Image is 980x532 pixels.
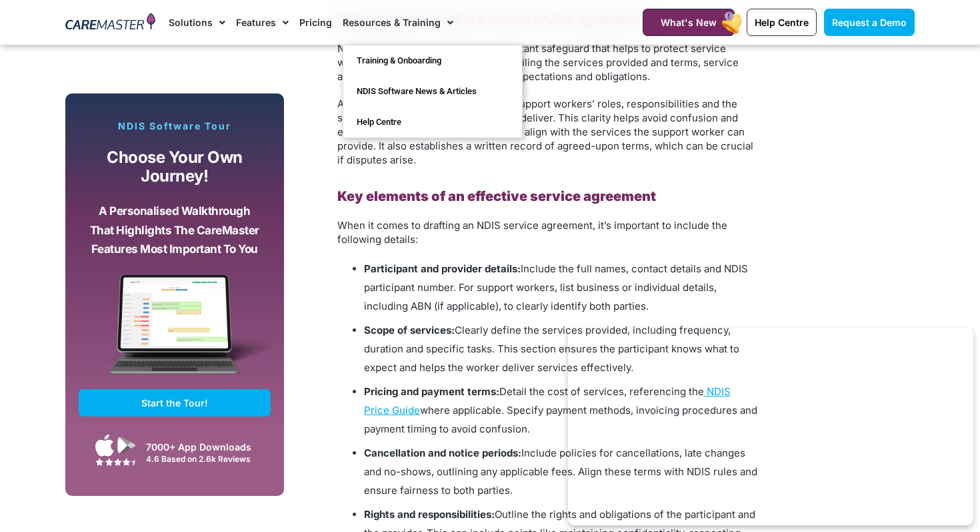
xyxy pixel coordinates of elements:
img: Google Play App Icon [117,435,136,455]
ul: Resources & Training [343,45,523,138]
a: Help Centre [747,9,817,36]
a: What's New [643,9,735,36]
p: Choose your own journey! [89,148,261,186]
a: NDIS Software News & Articles [343,76,522,107]
img: CareMaster Software Mockup on Screen [79,274,271,389]
span: Clearly define the services provided, including frequency, duration and specific tasks. This sect... [364,324,739,374]
span: What's New [661,17,717,28]
span: where applicable. Specify payment methods, invoicing procedures and payment timing to avoid confu... [364,404,757,435]
iframe: Popup CTA [568,328,973,525]
span: Include policies for cancellations, late changes and no-shows, outlining any applicable fees. Ali... [364,447,757,497]
a: Help Centre [343,107,522,138]
span: Detail the cost of services, referencing the [499,385,704,398]
a: Training & Onboarding [343,45,522,76]
span: A service agreement clearly outlines support workers’ roles, responsibilities and the scope of se... [337,97,753,166]
span: Include the full names, contact details and NDIS participant number. For support workers, list bu... [364,262,748,312]
b: Participant and provider details: [364,262,521,275]
span: When it comes to drafting an NDIS service agreement, it’s important to include the following deta... [337,219,727,246]
img: Apple App Store Icon [95,434,114,457]
a: Request a Demo [824,9,915,36]
b: Cancellation and notice periods: [364,447,521,459]
a: Start the Tour! [79,389,271,417]
span: Start the Tour! [141,397,208,409]
p: NDIS Software Tour [79,120,271,132]
b: Pricing and payment terms: [364,385,499,398]
p: A personalised walkthrough that highlights the CareMaster features most important to you [89,202,261,259]
div: 7000+ App Downloads [146,440,264,454]
b: Rights and responsibilities: [364,508,495,521]
span: Help Centre [755,17,809,28]
span: Request a Demo [832,17,907,28]
b: Key elements of an effective service agreement [337,188,656,204]
div: 4.6 Based on 2.6k Reviews [146,454,264,464]
img: Google Play Store App Review Stars [95,458,135,466]
span: NDIS service agreements are an important safeguard that helps to protect service workers and NDIS... [337,42,739,83]
img: CareMaster Logo [65,13,155,33]
b: Scope of services: [364,324,455,336]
